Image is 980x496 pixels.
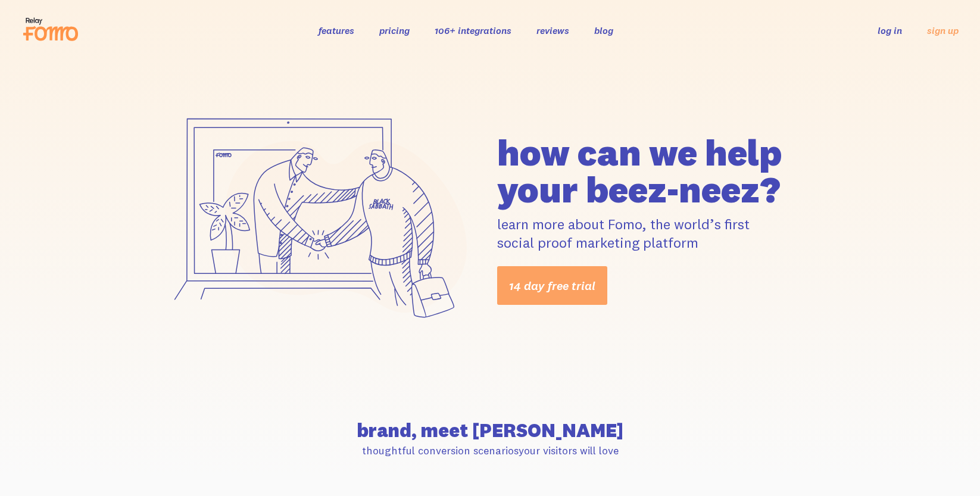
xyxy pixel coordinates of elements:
[158,444,822,457] p: thoughtful conversion scenarios your visitors will love
[379,24,410,36] a: pricing
[497,266,607,305] a: 14 day free trial
[497,134,822,208] h1: how can we help your beez-neez?
[435,24,511,36] a: 106+ integrations
[878,24,902,36] a: log in
[594,24,613,36] a: blog
[927,24,959,37] a: sign up
[319,24,354,36] a: features
[536,24,569,36] a: reviews
[497,215,822,252] p: learn more about Fomo, the world’s first social proof marketing platform
[158,421,822,440] h2: brand, meet [PERSON_NAME]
